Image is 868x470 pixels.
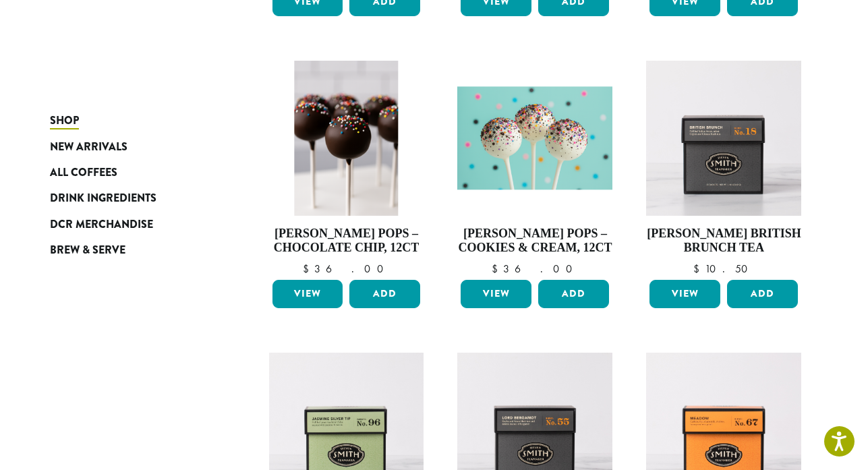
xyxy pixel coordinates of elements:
a: [PERSON_NAME] Pops – Chocolate Chip, 12ct $36.00 [269,61,424,274]
button: Add [538,280,609,308]
a: Drink Ingredients [50,185,212,211]
a: View [272,280,343,308]
span: Shop [50,113,79,129]
a: Shop [50,108,212,134]
a: All Coffees [50,160,212,185]
h4: [PERSON_NAME] Pops – Cookies & Cream, 12ct [457,227,612,256]
span: All Coffees [50,165,117,181]
button: Add [349,280,420,308]
a: [PERSON_NAME] Pops – Cookies & Cream, 12ct $36.00 [457,61,612,274]
img: British-Brunch-Signature-Black-Carton-2023-2.jpg [646,61,801,216]
h4: [PERSON_NAME] Pops – Chocolate Chip, 12ct [269,227,424,256]
span: New Arrivals [50,139,127,156]
a: Brew & Serve [50,237,212,263]
bdi: 36.00 [492,262,579,276]
span: Drink Ingredients [50,190,156,207]
span: $ [693,262,705,276]
bdi: 36.00 [303,262,390,276]
a: View [649,280,720,308]
bdi: 10.50 [693,262,754,276]
a: View [461,280,531,308]
span: DCR Merchandise [50,216,153,233]
a: New Arrivals [50,134,212,159]
a: [PERSON_NAME] British Brunch Tea $10.50 [646,61,801,274]
span: $ [303,262,314,276]
button: Add [727,280,798,308]
h4: [PERSON_NAME] British Brunch Tea [646,227,801,256]
a: DCR Merchandise [50,212,212,237]
img: Cookies-and-Cream.png [457,86,612,189]
span: $ [492,262,503,276]
span: Brew & Serve [50,242,125,259]
img: Chocolate-Chip.png [295,61,398,216]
